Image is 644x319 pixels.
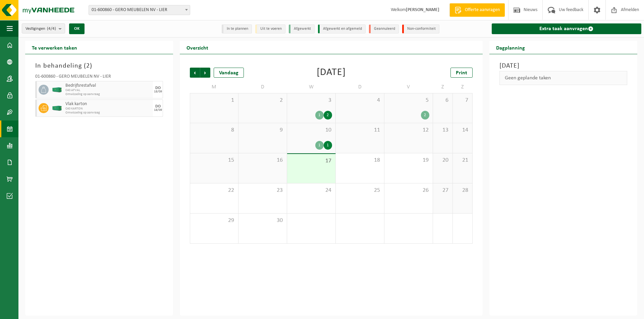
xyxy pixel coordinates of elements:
[242,127,283,134] span: 9
[436,187,449,194] span: 27
[436,157,449,164] span: 20
[194,157,235,164] span: 15
[388,187,429,194] span: 26
[155,104,161,108] div: DO
[315,111,324,119] div: 1
[194,187,235,194] span: 22
[25,41,84,54] h2: Te verwerken taken
[492,23,641,34] a: Extra taak aanvragen
[238,81,287,93] td: D
[214,68,244,78] div: Vandaag
[339,157,381,164] span: 18
[406,7,439,12] strong: [PERSON_NAME]
[290,187,332,194] span: 24
[318,24,366,33] li: Afgewerkt en afgemeld
[65,88,151,92] span: C40 AFVAL
[436,97,449,104] span: 6
[180,41,215,54] h2: Overzicht
[86,63,90,69] span: 2
[65,83,151,88] span: Bedrijfsrestafval
[190,68,200,78] span: Vorige
[456,187,469,194] span: 28
[154,108,162,112] div: 18/09
[255,24,285,33] li: Uit te voeren
[456,127,469,134] span: 14
[290,97,332,104] span: 3
[154,90,162,93] div: 18/09
[436,127,449,134] span: 13
[499,61,627,71] h3: [DATE]
[456,157,469,164] span: 21
[65,101,151,107] span: Vlak karton
[242,187,283,194] span: 23
[450,68,473,78] a: Print
[421,111,429,119] div: 2
[69,23,85,34] button: OK
[324,111,332,119] div: 2
[336,81,384,93] td: D
[47,26,56,31] count: (4/4)
[339,97,381,104] span: 4
[290,127,332,134] span: 10
[339,127,381,134] span: 11
[155,86,161,90] div: DO
[384,81,433,93] td: V
[190,81,238,93] td: M
[65,107,151,111] span: C40 KARTON
[194,97,235,104] span: 1
[194,127,235,134] span: 8
[52,87,62,92] img: HK-XC-40-GN-00
[388,157,429,164] span: 19
[463,7,501,13] span: Offerte aanvragen
[402,24,439,33] li: Non-conformiteit
[242,217,283,224] span: 30
[369,24,399,33] li: Geannuleerd
[433,81,453,93] td: Z
[489,41,532,54] h2: Dagplanning
[194,217,235,224] span: 29
[222,24,252,33] li: In te plannen
[290,157,332,165] span: 17
[287,81,336,93] td: W
[453,81,473,93] td: Z
[242,157,283,164] span: 16
[388,97,429,104] span: 5
[315,141,324,150] div: 1
[388,127,429,134] span: 12
[22,23,65,33] button: Vestigingen(4/4)
[456,70,467,76] span: Print
[89,5,190,15] span: 01-600860 - GERO MEUBELEN NV - LIER
[339,187,381,194] span: 25
[35,61,163,71] h3: In behandeling ( )
[25,24,56,34] span: Vestigingen
[89,5,190,15] span: 01-600860 - GERO MEUBELEN NV - LIER
[324,141,332,150] div: 1
[456,97,469,104] span: 7
[499,71,627,85] div: Geen geplande taken
[52,106,62,111] img: HK-XC-40-GN-00
[65,92,151,96] span: Omwisseling op aanvraag
[449,3,505,17] a: Offerte aanvragen
[289,24,315,33] li: Afgewerkt
[35,74,163,81] div: 01-600860 - GERO MEUBELEN NV - LIER
[65,111,151,115] span: Omwisseling op aanvraag
[200,68,210,78] span: Volgende
[317,68,346,78] div: [DATE]
[242,97,283,104] span: 2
